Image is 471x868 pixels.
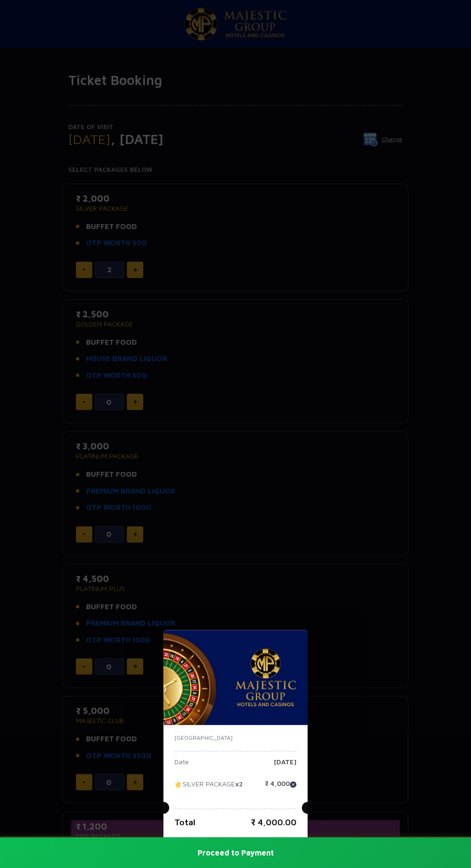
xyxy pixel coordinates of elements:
[163,630,308,725] img: majesticPride-banner
[251,816,297,829] p: ₹ 4,000.00
[174,780,183,789] img: tikcet
[265,780,297,795] p: ₹ 4,000
[174,780,243,795] p: SILVER PACKAGE
[174,759,189,773] p: Date
[174,734,297,742] p: [GEOGRAPHIC_DATA]
[174,816,196,829] p: Total
[235,779,243,787] strong: x2
[274,759,297,773] p: [DATE]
